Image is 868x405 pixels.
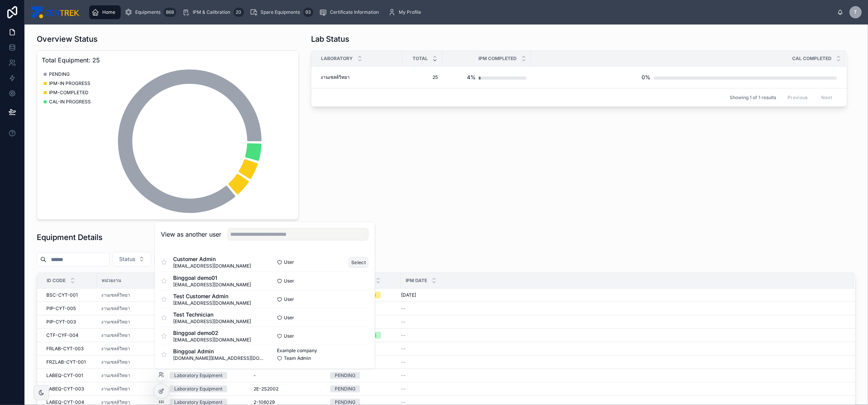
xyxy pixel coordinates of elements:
[730,95,776,101] span: Showing 1 of 1 results
[642,70,651,85] div: 0%
[254,386,321,392] a: 2E-2S2002
[101,292,130,298] a: งานเซลล์วิทยา
[254,372,321,379] a: -
[174,329,251,337] span: Binggoal demo02
[49,90,88,96] span: IPM-COMPLETED
[174,311,251,318] span: Test Technician
[532,70,837,85] a: 0%
[349,257,369,268] button: Select
[303,8,313,17] div: 93
[399,9,421,15] span: My Profile
[46,305,92,312] a: PIP-CYT-005
[413,56,428,62] span: Total
[792,56,832,62] span: CAL COMPLETED
[401,359,406,365] span: --
[321,74,398,80] a: งานเซลล์วิทยา
[46,372,92,379] a: LABEQ-CYT-001
[46,332,92,338] a: CTF-CYF-004
[406,278,427,284] span: IPM Date
[170,385,244,392] a: Laboratory Equipment
[113,252,151,266] button: Select Button
[401,372,406,379] span: --
[89,5,121,19] a: Home
[46,292,78,298] span: BSC-CYT-001
[46,359,92,365] a: FRZLAB-CYT-001
[170,372,244,379] a: Laboratory Equipment
[174,263,251,269] span: [EMAIL_ADDRESS][DOMAIN_NAME]
[46,319,92,325] a: PIP-CYT-003
[284,333,295,339] span: User
[42,68,294,215] div: chart
[37,34,98,44] h1: Overview Status
[46,346,84,352] span: FRLAB-CYT-003
[854,9,857,15] span: T
[401,386,845,392] a: --
[164,8,176,17] div: 868
[101,359,130,365] a: งานเซลล์วิทยา
[401,372,845,379] a: --
[46,346,92,352] a: FRLAB-CYT-003
[174,256,251,263] span: Customer Admin
[101,346,130,352] a: งานเซลล์วิทยา
[401,359,845,365] a: --
[401,346,845,352] a: --
[174,274,251,282] span: Binggoal demo01
[335,372,355,379] div: PENDING
[46,319,76,325] span: PIP-CYT-003
[284,355,311,361] span: Team Admin
[119,255,136,263] span: Status
[174,385,223,392] div: Laboratory Equipment
[174,372,223,379] div: Laboratory Equipment
[386,5,427,19] a: My Profile
[284,260,295,266] span: User
[174,355,265,361] span: [DOMAIN_NAME][EMAIL_ADDRESS][DOMAIN_NAME]
[46,292,92,298] a: BSC-CYT-001
[321,56,353,62] span: Laboratory
[401,332,845,338] a: --
[101,359,160,365] a: งานเซลล์วิทยา
[174,348,265,355] span: Binggoal Admin
[401,292,845,298] a: [DATE]
[101,319,130,325] a: งานเซลล์วิทยา
[46,372,83,379] span: LABEQ-CYT-001
[102,278,121,284] span: หน่วยงาน
[248,5,316,19] a: Spare Equipments93
[284,315,295,321] span: User
[234,8,244,17] div: 20
[101,372,130,379] a: งานเซลล์วิทยา
[37,232,103,243] h1: Equipment Details
[330,385,396,392] a: PENDING
[31,6,79,18] img: App logo
[101,305,130,312] a: งานเซลล์วิทยา
[174,318,251,325] span: [EMAIL_ADDRESS][DOMAIN_NAME]
[401,305,406,312] span: --
[49,80,90,87] span: IPM-IN PROGRESS
[46,359,86,365] span: FRZLAB-CYT-001
[407,74,438,80] a: 25
[101,332,160,338] a: งานเซลล์วิทยา
[478,56,517,62] span: IPM COMPLETED
[401,346,406,352] span: --
[401,319,845,325] a: --
[335,385,355,392] div: PENDING
[284,296,295,302] span: User
[101,319,160,325] a: งานเซลล์วิทยา
[85,4,837,21] div: scrollable content
[101,372,160,379] a: งานเซลล์วิทยา
[101,386,130,392] a: งานเซลล์วิทยา
[101,346,160,352] a: งานเซลล์วิทยา
[277,348,318,354] span: Example company
[47,278,66,284] span: ID Code
[46,386,92,392] a: LABEQ-CYT-003
[401,292,416,298] span: [DATE]
[101,332,130,338] a: งานเซลล์วิทยา
[101,386,160,392] a: งานเซลล์วิทยา
[46,386,84,392] span: LABEQ-CYT-003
